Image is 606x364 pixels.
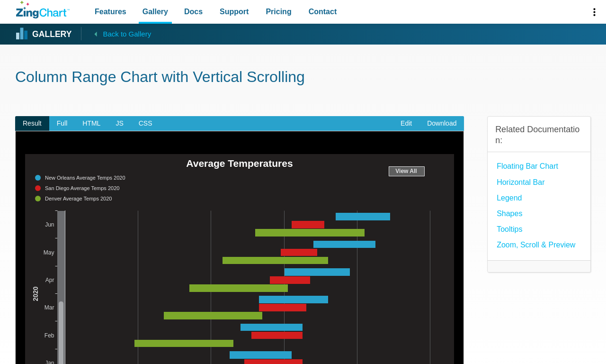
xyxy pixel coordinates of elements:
[497,238,575,251] a: Zoom, Scroll & Preview
[15,67,591,89] h1: Column Range Chart with Vertical Scrolling
[495,124,583,146] h3: Related Documentation:
[75,116,108,131] span: HTML
[497,223,522,236] a: Tooltips
[266,5,291,18] span: Pricing
[131,116,160,131] span: CSS
[32,30,71,39] strong: Gallery
[497,176,544,189] a: Horizontal Bar
[309,5,337,18] span: Contact
[49,116,75,131] span: Full
[497,207,522,220] a: Shapes
[220,5,249,18] span: Support
[143,5,168,18] span: Gallery
[108,116,131,131] span: JS
[16,27,71,41] a: Gallery
[497,191,522,204] a: Legend
[419,116,464,131] a: Download
[81,27,151,40] a: Back to Gallery
[184,5,203,18] span: Docs
[103,28,151,40] span: Back to Gallery
[16,1,70,18] a: ZingChart Logo. Click to return to the homepage
[15,116,49,131] span: Result
[497,160,558,173] a: Floating Bar Chart
[393,116,419,131] a: Edit
[95,5,126,18] span: Features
